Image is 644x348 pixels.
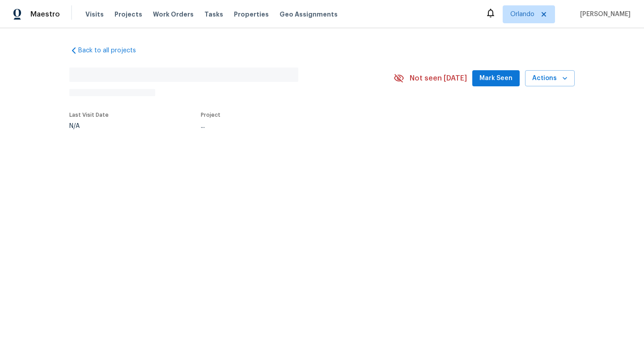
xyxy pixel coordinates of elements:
[85,10,104,19] span: Visits
[201,123,373,129] div: ...
[69,46,155,55] a: Back to all projects
[153,10,194,19] span: Work Orders
[204,11,223,17] span: Tasks
[30,10,60,19] span: Maestro
[114,10,142,19] span: Projects
[510,10,534,19] span: Orlando
[576,10,631,19] span: [PERSON_NAME]
[201,112,220,118] span: Project
[472,70,520,87] button: Mark Seen
[410,74,467,83] span: Not seen [DATE]
[525,70,575,87] button: Actions
[532,73,568,84] span: Actions
[69,112,109,118] span: Last Visit Date
[479,73,513,84] span: Mark Seen
[234,10,269,19] span: Properties
[69,123,109,129] div: N/A
[280,10,338,19] span: Geo Assignments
